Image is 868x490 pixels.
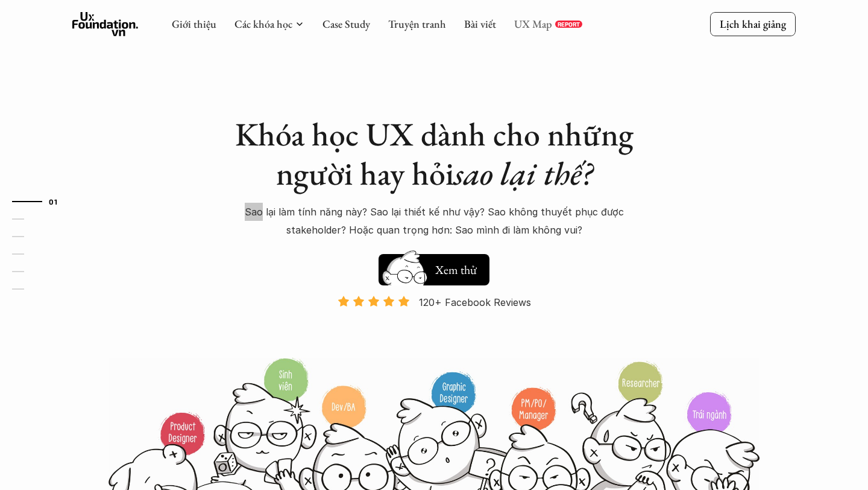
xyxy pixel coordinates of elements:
[464,17,496,31] a: Bài viết
[419,293,531,311] p: 120+ Facebook Reviews
[454,152,593,194] em: sao lại thế?
[12,194,69,209] a: 01
[555,21,582,28] a: REPORT
[514,17,552,31] a: UX Map
[435,261,477,278] h5: Xem thử
[234,17,292,31] a: Các khóa học
[172,17,216,31] a: Giới thiệu
[223,115,645,193] h1: Khóa học UX dành cho những người hay hỏi
[327,295,541,356] a: 120+ Facebook Reviews
[322,17,370,31] a: Case Study
[710,12,796,36] a: Lịch khai giảng
[223,203,645,240] p: Sao lại làm tính năng này? Sao lại thiết kế như vậy? Sao không thuyết phục được stakeholder? Hoặc...
[720,17,786,31] p: Lịch khai giảng
[49,197,57,205] strong: 01
[379,248,489,285] a: Xem thử
[558,21,580,28] p: REPORT
[388,17,446,31] a: Truyện tranh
